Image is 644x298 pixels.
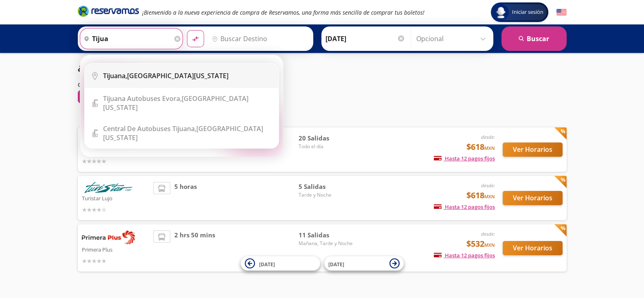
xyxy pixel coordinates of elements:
i: Brand Logo [78,5,139,17]
small: MXN [484,193,495,199]
small: MXN [484,145,495,151]
span: 5 horas [174,182,197,214]
div: [GEOGRAPHIC_DATA][US_STATE] [103,94,273,112]
span: 5 Salidas [299,182,356,191]
span: [DATE] [259,261,275,267]
button: [DATE] [324,256,404,271]
button: Ver Horarios [503,241,563,255]
span: 11 Salidas [299,230,356,240]
p: Ordenar por [78,81,106,89]
span: $618 [466,189,495,202]
input: Elegir Fecha [325,28,405,49]
span: Hasta 12 pagos fijos [434,203,495,210]
button: English [556,7,567,18]
span: $618 [466,141,495,153]
span: 20 Salidas [299,134,356,143]
button: 0Filtros [78,90,115,104]
span: Hasta 12 pagos fijos [434,252,495,259]
span: Tarde y Noche [299,191,356,199]
em: desde: [481,134,495,140]
div: [GEOGRAPHIC_DATA][US_STATE] [103,124,273,142]
b: Tijuana, [103,71,127,80]
b: Central de Autobuses Tijuana, [103,124,196,133]
input: Buscar Destino [209,28,309,49]
a: Brand Logo [78,5,139,20]
input: Buscar Origen [80,28,172,49]
button: [DATE] [241,256,320,271]
button: Buscar [501,26,567,51]
span: Hasta 12 pagos fijos [434,155,495,162]
span: Todo el día [299,143,356,150]
em: desde: [481,182,495,189]
p: Primera Plus [82,244,149,254]
input: Opcional [416,28,489,49]
span: Mañana, Tarde y Noche [299,240,356,247]
button: Ver Horarios [503,142,563,157]
p: ¿Con qué línea quieres salir? [78,61,193,73]
em: ¡Bienvenido a la nueva experiencia de compra de Reservamos, una forma más sencilla de comprar tus... [142,9,424,16]
div: [GEOGRAPHIC_DATA][US_STATE] [103,71,229,80]
img: Turistar Lujo [82,182,135,193]
img: Primera Plus [82,230,135,244]
span: Iniciar sesión [509,8,547,16]
b: Tijuana Autobuses Evora, [103,94,182,103]
span: [DATE] [328,261,344,267]
span: 2 hrs 50 mins [174,230,215,265]
span: $532 [466,238,495,250]
em: desde: [481,230,495,237]
small: MXN [484,242,495,248]
p: Turistar Lujo [82,193,149,203]
button: Ver Horarios [503,191,563,205]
